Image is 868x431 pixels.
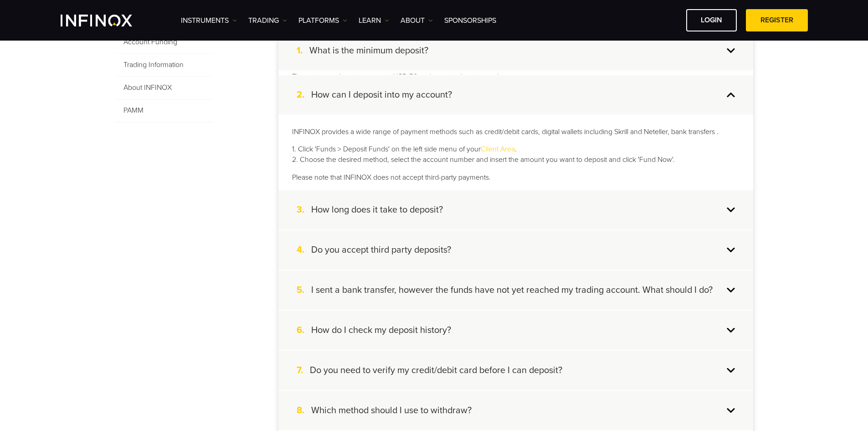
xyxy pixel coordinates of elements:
[115,31,213,54] span: Account Funding
[311,284,713,296] h4: I sent a bank transfer, however the funds have not yet reached my trading account. What should I do?
[297,89,311,101] span: 2.
[297,244,311,256] span: 4.
[444,15,496,26] a: SPONSORSHIPS
[181,15,237,26] a: Instruments
[686,9,737,31] a: LOGIN
[310,364,562,376] h4: Do you need to verify my credit/debit card before I can deposit?
[292,172,740,183] p: Please note that INFINOX does not accept third-party payments.
[292,127,740,137] p: INFINOX provides a wide range of payment methods such as credit/debit cards, digital wallets incl...
[297,284,311,296] span: 5.
[297,405,311,416] span: 8.
[746,9,808,31] a: REGISTER
[297,204,311,216] span: 3.
[311,244,451,256] h4: Do you accept third party deposits?
[309,45,428,57] h4: What is the minimum deposit?
[297,45,309,57] span: 1.
[481,145,515,154] a: Client Area
[311,89,452,101] h4: How can I deposit into my account?
[297,364,310,376] span: 7.
[311,405,472,416] h4: Which method should I use to withdraw?
[248,15,287,26] a: TRADING
[292,144,740,165] p: 1. Click 'Funds > Deposit Funds' on the left side menu of your . 2. Choose the desired method, se...
[115,54,213,77] span: Trading Information
[311,204,443,216] h4: How long does it take to deposit?
[359,15,389,26] a: Learn
[298,15,347,26] a: PLATFORMS
[115,99,213,122] span: PAMM
[311,324,451,336] h4: How do I check my deposit history?
[401,15,433,26] a: ABOUT
[297,324,311,336] span: 6.
[115,77,213,99] span: About INFINOX
[61,15,154,26] a: INFINOX Logo
[292,72,740,82] p: The minimum deposit amount is USD 50 or the equivalent in your base currency.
